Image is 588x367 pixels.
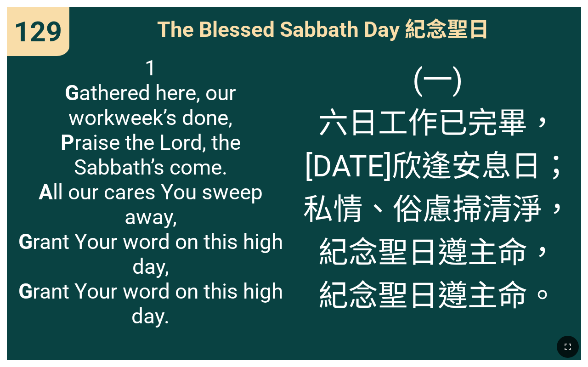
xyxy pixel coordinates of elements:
[14,15,62,48] span: 129
[65,80,79,105] b: G
[61,130,74,155] b: P
[39,180,53,204] b: A
[303,56,572,315] span: (一) 六日工作已完畢， [DATE]欣逢安息日； 私情、俗慮掃清淨， 紀念聖日遵主命， 紀念聖日遵主命。
[18,279,33,304] b: G
[14,56,287,328] span: 1 athered here, our workweek’s done, raise the Lord, the Sabbath’s come. ll our cares You sweep a...
[18,229,33,254] b: G
[157,12,489,43] span: The Blessed Sabbath Day 紀念聖日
